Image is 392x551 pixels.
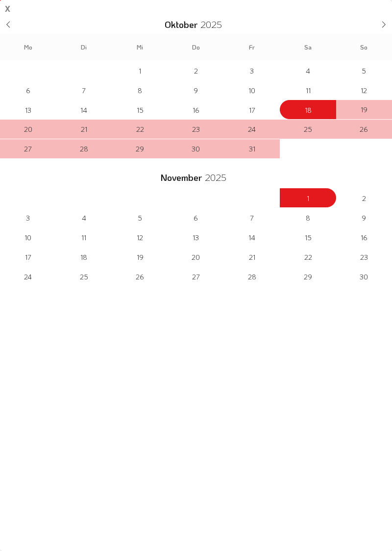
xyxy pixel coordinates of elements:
span: Oktober 5, 2025 [336,61,392,80]
span: November [160,173,202,182]
span: November 11, 2025 [56,227,112,247]
span: November 9, 2025 [336,208,392,227]
span: November 28, 2025 [224,267,280,286]
span: November 18, 2025 [56,247,112,266]
span: Mi [112,44,168,50]
span: Sa [280,44,336,50]
span: November 25, 2025 [56,267,112,286]
span: Oktober 3, 2025 [224,61,280,80]
span: November 23, 2025 [336,247,392,266]
span: Fr [224,44,280,50]
span: Oktober 29, 2025 [112,139,168,158]
span: Oktober 14, 2025 [56,100,112,119]
span: Oktober 28, 2025 [56,139,112,158]
span: November 4, 2025 [56,208,112,227]
span: Oktober 11, 2025 [280,80,336,100]
span: Oktober [165,20,197,29]
span: Oktober 30, 2025 [168,139,224,158]
span: Oktober 31, 2025 [224,139,280,158]
span: November 27, 2025 [168,267,224,286]
span: November 30, 2025 [336,267,392,286]
span: Oktober 21, 2025 [56,120,112,139]
span: November 7, 2025 [224,208,280,227]
span: Oktober 16, 2025 [168,100,224,119]
span: Oktober 4, 2025 [280,61,336,80]
input: Year [197,18,230,30]
span: November 2, 2025 [336,188,392,207]
span: November 20, 2025 [168,247,224,266]
span: So [336,44,392,50]
span: November 12, 2025 [112,227,168,247]
span: Oktober 12, 2025 [336,80,392,100]
span: Oktober 26, 2025 [336,120,392,139]
span: November 21, 2025 [224,247,280,266]
span: November 8, 2025 [280,208,336,227]
span: November 19, 2025 [112,247,168,266]
span: Oktober 23, 2025 [168,120,224,139]
span: Oktober 1, 2025 [112,61,168,80]
span: Oktober 7, 2025 [56,80,112,100]
span: Oktober 25, 2025 [280,120,336,139]
div: x [5,1,10,13]
span: November 14, 2025 [224,227,280,247]
span: November 26, 2025 [112,267,168,286]
input: Year [202,171,234,183]
span: Di [56,44,112,50]
span: Oktober 17, 2025 [224,100,280,119]
span: November 15, 2025 [280,227,336,247]
span: November 22, 2025 [280,247,336,266]
span: Do [168,44,224,50]
span: Oktober 22, 2025 [112,120,168,139]
span: Oktober 24, 2025 [224,120,280,139]
span: November 29, 2025 [280,267,336,286]
span: November 16, 2025 [336,227,392,247]
span: November 5, 2025 [112,208,168,227]
span: November 13, 2025 [168,227,224,247]
span: Oktober 19, 2025 [336,100,392,119]
span: Oktober 15, 2025 [112,100,168,119]
span: Oktober 2, 2025 [168,61,224,80]
span: Oktober 8, 2025 [112,80,168,100]
span: November 6, 2025 [168,208,224,227]
span: Oktober 10, 2025 [224,80,280,100]
span: Oktober 9, 2025 [168,80,224,100]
